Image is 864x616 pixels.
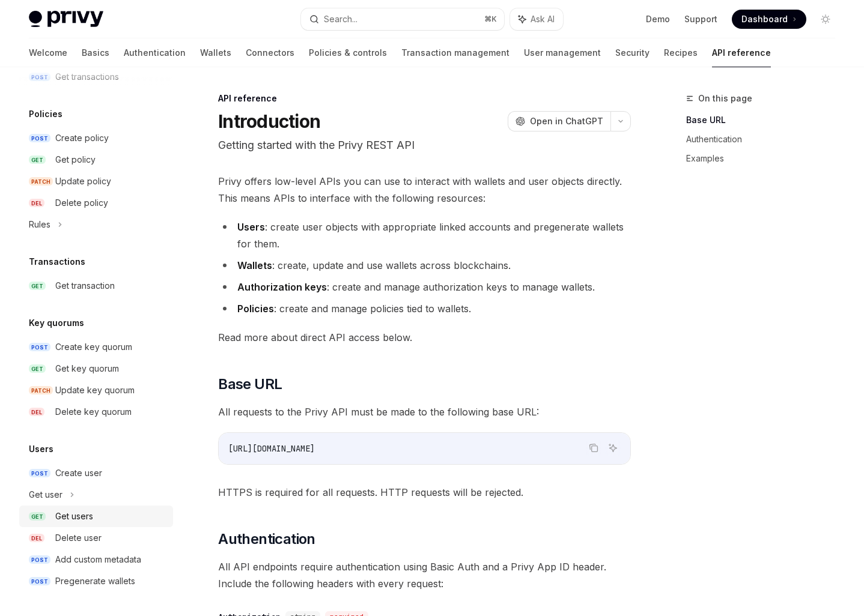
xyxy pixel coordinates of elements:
div: Update policy [55,174,111,189]
span: Open in ChatGPT [530,115,603,127]
span: GET [29,156,46,165]
a: Policies & controls [309,38,387,67]
strong: Authorization keys [237,281,327,293]
li: : create, update and use wallets across blockchains. [218,257,631,274]
div: Create policy [55,131,109,145]
span: Authentication [218,530,315,549]
span: PATCH [29,386,53,395]
a: API reference [712,38,771,67]
div: Get policy [55,152,96,167]
a: GETGet policy [19,149,173,171]
a: Examples [686,149,845,168]
a: Demo [646,13,670,25]
a: PATCHUpdate key quorum [19,379,173,401]
h5: Policies [29,107,62,121]
a: Security [615,38,650,67]
span: POST [29,577,50,586]
button: Ask AI [605,440,621,456]
span: On this page [698,91,752,106]
h5: Transactions [29,255,85,269]
span: DEL [29,534,44,543]
button: Open in ChatGPT [508,111,610,131]
div: Pregenerate wallets [55,574,135,588]
div: Delete key quorum [55,405,132,419]
a: GETGet key quorum [19,358,173,379]
span: Dashboard [741,13,788,25]
div: Get user [29,488,62,502]
a: POSTPregenerate wallets [19,570,173,592]
a: User management [524,38,601,67]
a: DELDelete user [19,527,173,549]
div: Rules [29,217,50,232]
span: Privy offers low-level APIs you can use to interact with wallets and user objects directly. This ... [218,173,631,207]
div: Get transaction [55,279,115,293]
span: Ask AI [531,13,555,25]
strong: Wallets [237,259,272,271]
span: All API endpoints require authentication using Basic Auth and a Privy App ID header. Include the ... [218,558,631,592]
div: Create user [55,466,102,480]
span: ⌘ K [484,14,497,24]
a: GETGet users [19,506,173,527]
div: Delete user [55,531,102,545]
a: Authentication [124,38,186,67]
button: Ask AI [510,8,563,30]
a: POSTCreate user [19,462,173,484]
a: Dashboard [732,10,806,29]
a: Welcome [29,38,67,67]
span: GET [29,282,46,291]
a: Wallets [200,38,231,67]
li: : create and manage policies tied to wallets. [218,300,631,317]
a: Authentication [686,130,845,149]
div: Search... [324,12,357,26]
h5: Users [29,442,53,456]
h5: Key quorums [29,316,84,330]
span: HTTPS is required for all requests. HTTP requests will be rejected. [218,484,631,501]
a: POSTCreate key quorum [19,336,173,358]
a: POSTAdd custom metadata [19,549,173,570]
div: Add custom metadata [55,552,141,567]
button: Toggle dark mode [816,10,835,29]
a: Connectors [246,38,294,67]
a: POSTCreate policy [19,127,173,149]
li: : create user objects with appropriate linked accounts and pregenerate wallets for them. [218,219,631,252]
li: : create and manage authorization keys to manage wallets. [218,279,631,295]
a: PATCHUpdate policy [19,171,173,192]
a: Base URL [686,110,845,130]
button: Search...⌘K [301,8,505,30]
div: Create key quorum [55,340,132,354]
span: All requests to the Privy API must be made to the following base URL: [218,403,631,420]
p: Getting started with the Privy REST API [218,137,631,154]
a: Recipes [664,38,698,67]
a: Support [684,13,717,25]
span: PATCH [29,177,53,186]
a: DELDelete policy [19,192,173,214]
span: POST [29,469,50,478]
div: Get users [55,509,93,524]
strong: Policies [237,303,274,315]
a: GETGet transaction [19,275,173,297]
span: GET [29,512,46,521]
span: POST [29,134,50,143]
span: Base URL [218,375,282,394]
span: Read more about direct API access below. [218,329,631,346]
div: Get key quorum [55,361,119,376]
strong: Users [237,221,265,233]
a: Transaction management [401,38,510,67]
span: POST [29,555,50,564]
div: Update key quorum [55,383,135,397]
span: POST [29,343,50,352]
div: API reference [218,92,631,104]
img: light logo [29,11,103,28]
span: DEL [29,408,44,417]
a: Basics [82,38,109,67]
a: DELDelete key quorum [19,401,173,423]
button: Copy the contents from the code block [586,440,601,456]
span: GET [29,364,46,373]
h1: Introduction [218,110,320,132]
span: DEL [29,199,44,208]
span: [URL][DOMAIN_NAME] [228,443,315,454]
div: Delete policy [55,196,108,210]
